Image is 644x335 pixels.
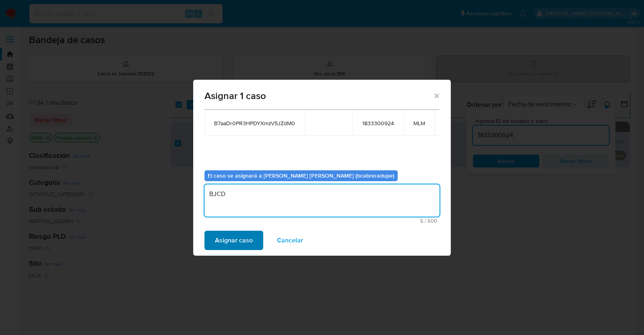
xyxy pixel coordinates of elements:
b: El caso se asignará a [PERSON_NAME] [PERSON_NAME] (bcabreradupe) [208,172,394,180]
span: Máximo 500 caracteres [207,218,437,223]
span: Cancelar [277,232,303,249]
span: MLM [413,120,425,127]
button: Asignar caso [204,231,263,250]
span: 1833300924 [362,120,394,127]
button: Cerrar ventana [433,92,440,99]
span: B7aaDr0PR3HPDYXmzV5JZdM0 [214,120,295,127]
textarea: BJCD [204,184,440,217]
span: Asignar 1 caso [204,91,433,101]
span: Asignar caso [215,232,253,249]
button: Cancelar [266,231,314,250]
div: assign-modal [193,80,451,256]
